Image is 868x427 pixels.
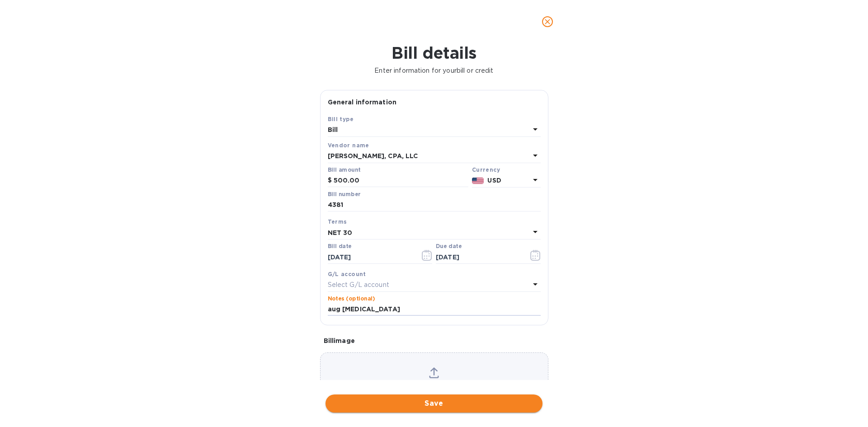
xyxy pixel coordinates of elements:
[328,229,353,236] b: NET 30
[328,116,354,122] b: Bill type
[328,218,347,225] b: Terms
[328,126,338,133] b: Bill
[328,174,334,188] div: $
[537,11,558,33] button: close
[7,66,861,75] p: Enter information for your bill or credit
[328,296,375,301] label: Notes (optional)
[328,192,360,197] label: Bill number
[472,178,484,184] img: USD
[328,250,413,264] input: Select date
[328,152,418,160] b: [PERSON_NAME], CPA, LLC
[472,166,500,173] b: Currency
[436,250,521,264] input: Due date
[334,174,468,188] input: $ Enter bill amount
[324,336,545,345] p: Bill image
[333,398,535,409] span: Save
[328,244,352,249] label: Bill date
[328,271,366,277] b: G/L account
[328,303,541,316] input: Enter notes
[328,99,397,106] b: General information
[328,280,389,290] p: Select G/L account
[328,167,360,173] label: Bill amount
[487,177,501,184] b: USD
[328,198,541,212] input: Enter bill number
[328,142,369,149] b: Vendor name
[436,244,462,249] label: Due date
[325,394,542,413] button: Save
[7,43,861,62] h1: Bill details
